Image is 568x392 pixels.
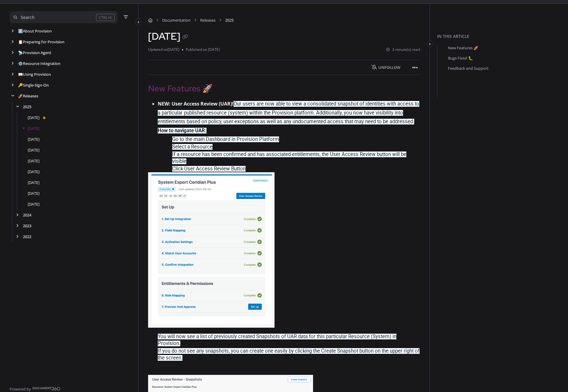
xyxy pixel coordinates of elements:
[18,82,23,88] span: 🔑
[158,101,419,125] span: Our users are now able to view a consolidated snapshot of identities with access to a particular ...
[148,17,153,23] a: Home
[10,82,16,88] div: arrow
[180,32,190,42] button: Copy link of August 2025
[18,82,49,88] a: Single-Sign-On
[10,61,16,66] div: arrow
[10,50,16,56] div: arrow
[158,100,170,107] strong: NEW:
[10,72,16,77] div: arrow
[182,47,220,53] li: Published on [DATE]
[437,33,566,40] div: In this article
[148,82,420,95] h2: New Features 🚀
[426,40,433,47] button: Category toggle
[28,201,39,207] a: January 2025
[122,14,129,21] button: Filter
[162,17,191,23] a: Documentation
[18,28,52,34] a: About Provision
[225,17,234,23] span: 2025
[386,47,420,53] li: 3 minute(s) read
[18,50,51,56] a: Provision Agent
[14,234,20,240] div: arrow
[10,11,117,23] button: Search
[10,385,61,392] a: Powered by Document360 - opens in a new tab
[135,18,142,26] button: Category toggle
[18,72,23,77] span: 📖
[28,115,39,121] a: September 2025
[172,100,234,107] strong: User Access Review (UAR)!
[148,30,190,42] h1: [DATE]
[200,17,216,23] a: Releases
[148,47,182,53] li: Updated on [DATE]
[10,93,16,99] div: arrow
[410,63,420,72] button: Article more options
[18,28,23,34] span: ℹ️
[23,104,31,110] a: 2025
[21,14,35,21] div: Search
[28,125,39,131] a: August 2025
[23,234,31,240] a: 2022
[14,104,20,110] div: arrow
[28,147,39,153] a: June 2025
[14,223,20,229] div: arrow
[18,60,61,66] a: Resource Integration
[23,223,31,229] a: 2023
[28,179,39,185] a: March 2025
[10,28,16,34] div: arrow
[448,65,489,71] a: Feedback and Support
[172,144,213,150] span: Select a Resource
[448,55,473,61] a: Bugs Fixed 🐛
[18,71,51,77] a: Using Provision
[18,50,23,55] span: 📡
[18,39,23,44] span: 📋
[158,348,420,361] span: If you do not see any snapshots, you can create one easily by clicking the Create Snapshot button...
[10,386,31,392] span: Powered by
[18,39,64,45] a: Preparing for Provision
[96,14,115,21] div: CTRL+K
[28,158,39,164] a: May 2025
[10,39,16,45] div: arrow
[158,334,396,346] span: You will now see a list of previously created Snapshots of UAR data for this particular Resource ...
[14,212,20,218] div: arrow
[28,169,39,175] a: April 2025
[18,61,23,66] span: ⚙️
[28,190,39,196] a: February 2025
[172,136,279,142] span: Go to the main Dashboard in Provision Platform
[28,136,39,142] a: July 2025
[23,212,31,218] a: 2024
[172,166,246,172] span: Click User Access Review Button
[18,93,23,99] span: 🚀
[448,45,478,51] a: New Features 🚀
[33,387,61,390] img: Document360
[18,93,38,99] a: Releases
[158,128,206,133] strong: How to navigate UAR:
[172,152,406,164] span: If a resource has been confirmed and has associated entitlements, the User Access Review button w...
